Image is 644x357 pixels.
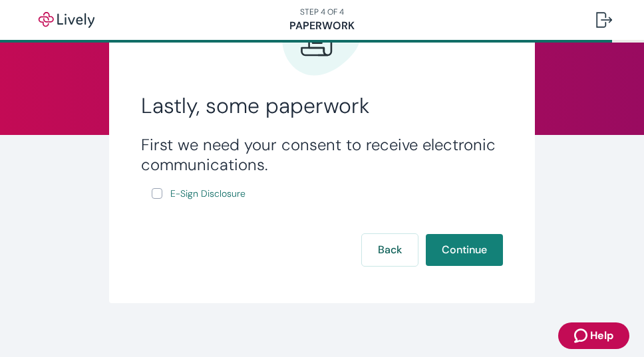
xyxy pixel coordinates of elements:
[168,185,248,202] a: e-sign disclosure document
[574,328,590,344] svg: Zendesk support icon
[141,135,503,175] h3: First we need your consent to receive electronic communications.
[170,187,245,201] span: E-Sign Disclosure
[29,12,104,28] img: Lively
[590,328,613,344] span: Help
[141,92,503,119] h2: Lastly, some paperwork
[426,234,503,266] button: Continue
[362,234,418,266] button: Back
[585,4,623,36] button: Log out
[558,322,629,349] button: Zendesk support iconHelp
